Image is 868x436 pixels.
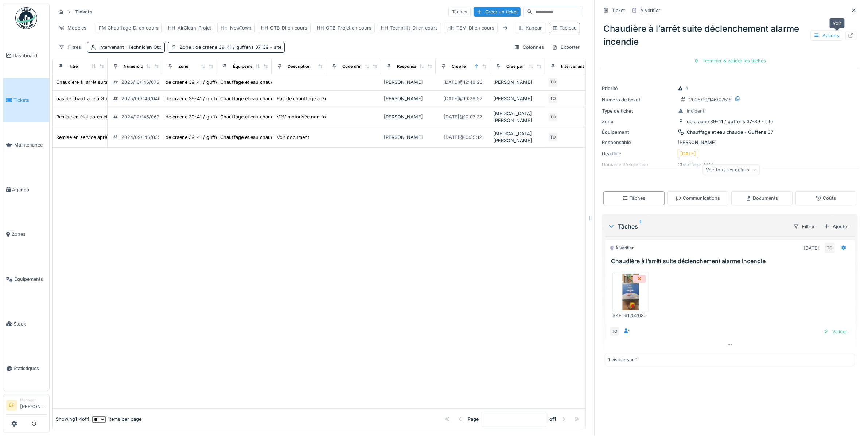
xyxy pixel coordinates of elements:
[614,274,647,310] img: fv5rlz6k7ma7sqx8a9itzipgyp5q
[444,113,482,120] div: [DATE] @ 10:07:37
[493,110,542,124] div: [MEDICAL_DATA][PERSON_NAME]
[612,7,625,14] div: Ticket
[221,24,252,31] div: HH_NewTown
[233,63,257,70] div: Équipement
[56,113,151,120] div: Remise en état après état des lieux (EL-P3)
[3,122,49,167] a: Maintenance
[602,139,858,146] div: [PERSON_NAME]
[56,134,159,141] div: Remise en service après état des lieux (EL-P2)
[548,77,558,87] div: TO
[600,19,859,51] div: Chaudière à l’arrêt suite déclenchement alarme incendie
[342,63,379,70] div: Code d'imputation
[511,42,547,52] div: Colonnes
[506,63,523,70] div: Créé par
[6,397,46,415] a: EF Manager[PERSON_NAME]
[220,79,307,86] div: Chauffage et eau chaude - Guffens 37
[99,24,159,31] div: FM Chauffage_DI en cours
[20,397,46,413] li: [PERSON_NAME]
[168,24,211,31] div: HH_AirClean_Projet
[468,416,479,423] div: Page
[15,7,37,29] img: Badge_color-CXgf-gQk.svg
[821,222,852,231] div: Ajouter
[124,44,161,50] span: : Technicien Otb
[92,416,141,423] div: items per page
[384,95,433,102] div: [PERSON_NAME]
[13,52,46,59] span: Dashboard
[803,245,819,252] div: [DATE]
[69,63,78,70] div: Titre
[448,7,471,17] div: Tâches
[703,165,760,175] div: Voir tous les détails
[20,397,46,403] div: Manager
[474,7,521,17] div: Créer un ticket
[56,416,89,423] div: Showing 1 - 4 of 4
[612,312,649,319] div: SKET6125203678RESDD02102025_1021.JPEG
[444,134,482,141] div: [DATE] @ 10:35:12
[452,63,466,70] div: Créé le
[166,134,252,141] div: de craene 39-41 / guffens 37-39 - site
[55,42,84,52] div: Filtres
[13,365,46,372] span: Statistiques
[3,257,49,301] a: Équipements
[549,416,556,423] strong: of 1
[552,24,577,31] div: Tableau
[608,356,637,363] div: 1 visible sur 1
[548,94,558,104] div: TO
[397,63,423,70] div: Responsable
[166,113,252,120] div: de craene 39-41 / guffens 37-39 - site
[561,63,584,70] div: Intervenant
[121,113,164,120] div: 2024/12/146/06316
[493,79,542,86] div: [PERSON_NAME]
[640,7,660,14] div: À vérifier
[680,150,696,157] div: [DATE]
[746,195,778,202] div: Documents
[277,95,394,102] div: Pas de chauffage à Guffens 39 (eau chaude ok) A...
[3,212,49,257] a: Zones
[608,222,787,231] div: Tâches
[384,79,433,86] div: [PERSON_NAME]
[220,134,307,141] div: Chauffage et eau chaude - Guffens 37
[384,113,433,120] div: [PERSON_NAME]
[72,8,95,15] strong: Tickets
[602,139,675,146] div: Responsable
[687,129,773,136] div: Chauffage et eau chaude - Guffens 37
[602,129,675,136] div: Équipement
[602,118,675,125] div: Zone
[676,195,720,202] div: Communications
[444,95,483,102] div: [DATE] @ 10:26:57
[810,30,842,41] div: Actions
[13,97,46,104] span: Tickets
[493,130,542,144] div: [MEDICAL_DATA][PERSON_NAME]
[622,195,645,202] div: Tâches
[687,118,773,125] div: de craene 39-41 / guffens 37-39 - site
[12,186,46,193] span: Agenda
[610,326,620,336] div: TO
[14,141,46,148] span: Maintenance
[12,231,46,238] span: Zones
[611,258,852,265] h3: Chaudière à l’arrêt suite déclenchement alarme incendie
[121,79,164,86] div: 2025/10/146/07518
[691,56,769,66] div: Terminer & valider les tâches
[220,95,307,102] div: Chauffage et eau chaude - Guffens 37
[14,276,46,283] span: Équipements
[381,24,438,31] div: HH_Technilift_DI en cours
[610,245,634,251] div: À vérifier
[3,33,49,78] a: Dashboard
[99,44,161,51] div: Intervenant
[13,320,46,327] span: Stock
[277,113,392,120] div: V2V motorisée non fonctionnelle Certains paramè...
[3,167,49,212] a: Agenda
[56,95,126,102] div: pas de chauffage à Guffens 39
[678,85,688,92] div: 4
[548,112,558,122] div: TO
[55,23,90,33] div: Modèles
[178,63,188,70] div: Zone
[687,108,704,114] div: Incident
[816,195,836,202] div: Coûts
[518,24,543,31] div: Kanban
[288,63,311,70] div: Description
[277,134,309,141] div: Voir document
[829,18,845,28] div: Voir
[261,24,307,31] div: HH_OTB_DI en cours
[493,95,542,102] div: [PERSON_NAME]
